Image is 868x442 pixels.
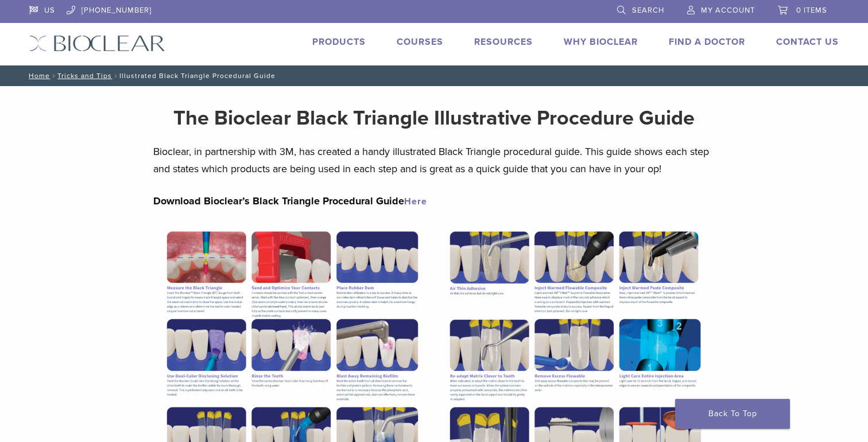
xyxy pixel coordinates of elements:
a: Tricks and Tips [57,72,112,80]
p: Bioclear, in partnership with 3M, has created a handy illustrated Black Triangle procedural guide... [153,143,715,177]
strong: Download Bioclear’s Black Triangle Procedural Guide [153,195,427,207]
strong: The Bioclear Black Triangle Illustrative Procedure Guide [173,106,695,130]
a: Find A Doctor [669,36,745,48]
span: My Account [701,6,755,15]
a: Courses [397,36,443,48]
span: Search [632,6,664,15]
span: 0 items [796,6,827,15]
a: Back To Top [675,399,790,429]
a: Home [25,72,50,80]
a: Here [404,196,427,207]
a: Why Bioclear [564,36,638,48]
nav: Illustrated Black Triangle Procedural Guide [21,65,847,86]
a: Contact Us [776,36,839,48]
span: / [50,73,57,79]
span: / [112,73,119,79]
img: Bioclear [29,35,165,52]
a: Products [312,36,366,48]
a: Resources [474,36,533,48]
